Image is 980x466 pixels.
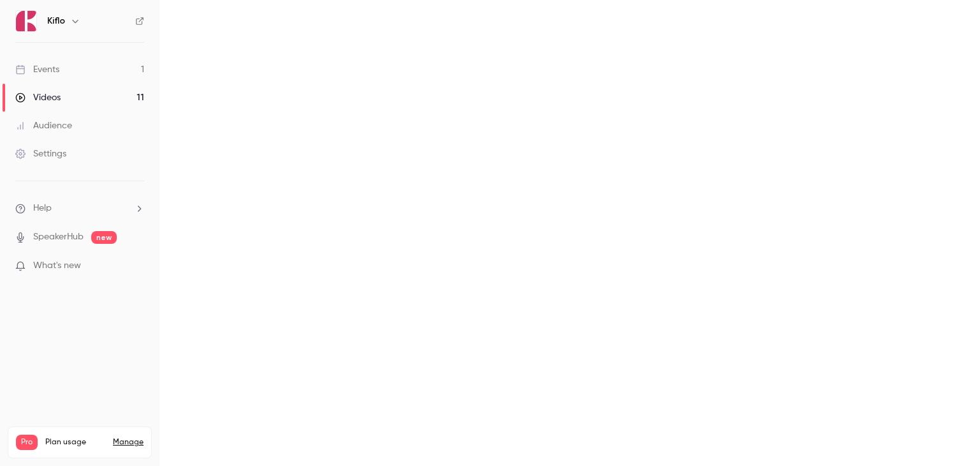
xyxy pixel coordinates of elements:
li: help-dropdown-opener [15,202,144,215]
img: Kiflo [16,11,36,31]
span: Help [33,202,52,215]
a: SpeakerHub [33,230,84,244]
h6: Kiflo [47,15,65,27]
div: Audience [15,119,72,132]
span: Pro [16,435,38,450]
span: Plan usage [45,437,105,447]
div: Settings [15,147,66,160]
span: What's new [33,259,81,273]
div: Events [15,63,59,76]
a: Manage [113,437,144,447]
iframe: Noticeable Trigger [129,260,144,272]
div: Videos [15,91,61,104]
span: new [91,231,117,244]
